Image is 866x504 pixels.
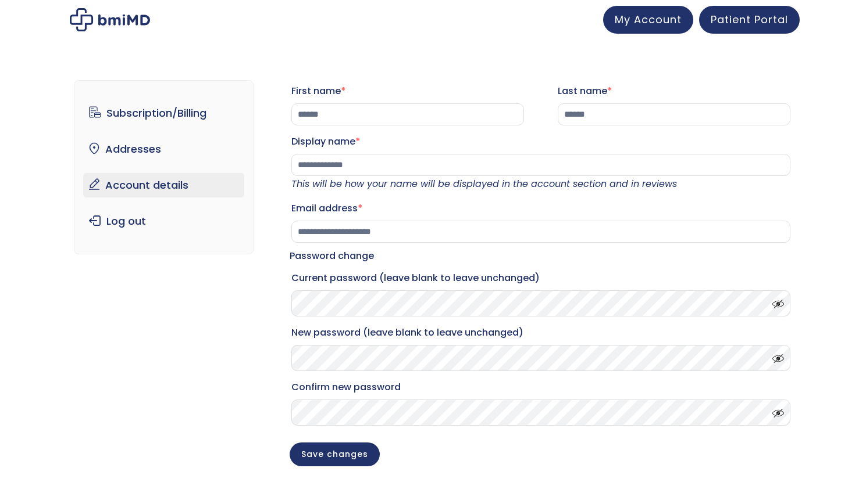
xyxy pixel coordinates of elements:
[83,209,244,233] a: Log out
[70,8,150,31] img: My account
[699,6,800,34] a: Patient Portal
[290,442,380,466] button: Save changes
[291,323,790,342] label: New password (leave blank to leave unchanged)
[711,12,788,27] span: Patient Portal
[291,82,524,100] label: First name
[615,12,682,27] span: My Account
[558,82,790,100] label: Last name
[83,173,244,197] a: Account details
[74,80,254,254] nav: Account pages
[83,101,244,125] a: Subscription/Billing
[290,248,374,264] legend: Password change
[291,132,790,151] label: Display name
[291,378,790,397] label: Confirm new password
[83,137,244,161] a: Addresses
[291,199,790,218] label: Email address
[291,269,790,287] label: Current password (leave blank to leave unchanged)
[291,177,677,190] em: This will be how your name will be displayed in the account section and in reviews
[603,6,693,34] a: My Account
